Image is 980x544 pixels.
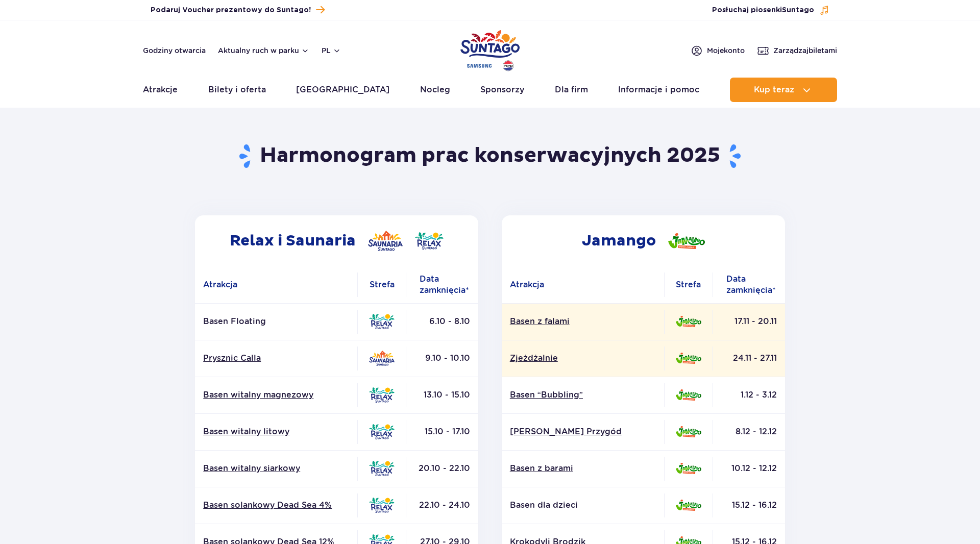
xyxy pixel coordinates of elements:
a: Zjeżdżalnie [510,353,656,364]
button: Kup teraz [730,78,837,102]
a: Informacje i pomoc [618,78,699,102]
td: 6.10 - 8.10 [406,303,478,340]
a: Nocleg [420,78,450,102]
a: Basen z barami [510,463,656,474]
td: 10.12 - 12.12 [713,450,785,487]
td: 9.10 - 10.10 [406,340,478,377]
img: Jamango [676,389,701,401]
a: Sponsorzy [480,78,524,102]
img: Saunaria [369,351,395,365]
td: 8.12 - 12.12 [713,413,785,450]
h1: Harmonogram prac konserwacyjnych 2025 [191,143,789,169]
a: Basen witalny magnezowy [203,389,349,401]
a: Dla firm [555,78,588,102]
span: Moje konto [707,45,745,56]
h2: Relax i Saunaria [195,215,478,266]
img: Jamango [676,463,701,474]
td: 15.10 - 17.10 [406,413,478,450]
span: Suntago [782,7,814,14]
td: 20.10 - 22.10 [406,450,478,487]
button: Posłuchaj piosenkiSuntago [712,5,829,15]
a: Basen z falami [510,316,656,327]
a: Godziny otwarcia [143,45,206,56]
th: Atrakcja [195,266,357,303]
a: Basen “Bubbling” [510,389,656,401]
a: Bilety i oferta [208,78,266,102]
a: Prysznic Calla [203,353,349,364]
img: Saunaria [368,231,403,251]
img: Relax [369,314,395,329]
img: Relax [369,387,395,403]
a: Podaruj Voucher prezentowy do Suntago! [151,3,325,17]
h2: Jamango [502,215,785,266]
a: Atrakcje [143,78,178,102]
img: Jamango [676,316,701,327]
button: pl [322,45,341,56]
img: Jamango [668,233,705,249]
th: Strefa [664,266,713,303]
a: Basen witalny siarkowy [203,463,349,474]
a: [PERSON_NAME] Przygód [510,426,656,437]
th: Atrakcja [502,266,664,303]
img: Jamango [676,426,701,437]
a: Basen witalny litowy [203,426,349,437]
span: Podaruj Voucher prezentowy do Suntago! [151,5,311,15]
p: Basen Floating [203,316,349,327]
a: Mojekonto [691,44,745,57]
p: Basen dla dzieci [510,500,656,511]
img: Relax [369,461,395,476]
th: Strefa [357,266,406,303]
a: Zarządzajbiletami [757,44,837,57]
td: 17.11 - 20.11 [713,303,785,340]
img: Jamango [676,500,701,511]
td: 13.10 - 15.10 [406,377,478,413]
th: Data zamknięcia* [406,266,478,303]
td: 15.12 - 16.12 [713,487,785,524]
img: Relax [415,232,444,250]
img: Jamango [676,353,701,364]
span: Zarządzaj biletami [773,45,837,56]
th: Data zamknięcia* [713,266,785,303]
td: 24.11 - 27.11 [713,340,785,377]
a: Park of Poland [460,26,520,72]
span: Posłuchaj piosenki [712,5,814,15]
td: 22.10 - 24.10 [406,487,478,524]
span: Kup teraz [754,85,794,94]
td: 1.12 - 3.12 [713,377,785,413]
img: Relax [369,424,395,439]
img: Relax [369,498,395,513]
a: Basen solankowy Dead Sea 4% [203,500,349,511]
a: [GEOGRAPHIC_DATA] [296,78,389,102]
button: Aktualny ruch w parku [218,46,309,55]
